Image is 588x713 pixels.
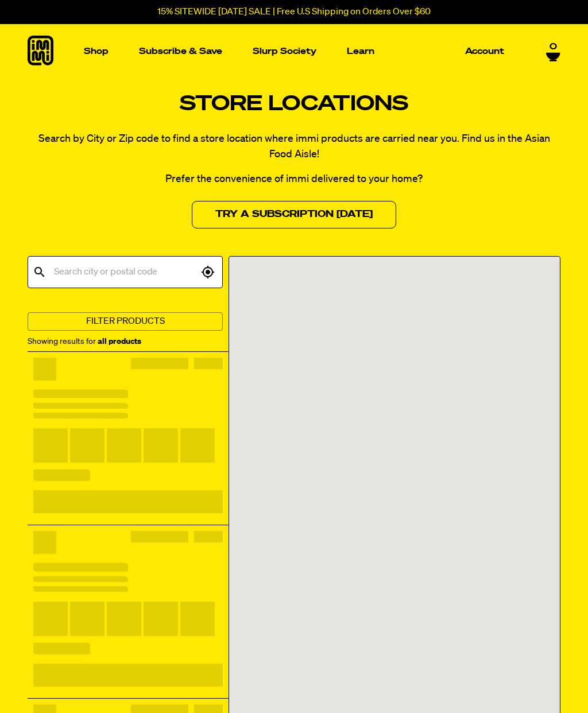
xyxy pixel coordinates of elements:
[134,42,227,60] a: Subscribe & Save
[28,335,223,348] div: Showing results for
[51,261,198,283] input: Search city or postal code
[347,47,374,56] p: Learn
[253,47,316,56] p: Slurp Society
[342,24,379,79] a: Learn
[79,24,509,79] nav: Main navigation
[248,42,321,60] a: Slurp Society
[79,24,113,79] a: Shop
[550,41,557,52] span: 0
[139,47,222,56] p: Subscribe & Save
[192,201,396,228] a: Try a Subscription [DATE]
[28,172,560,187] p: Prefer the convenience of immi delivered to your home?
[28,312,223,331] button: Filter Products
[98,338,141,346] strong: all products
[465,47,504,56] p: Account
[461,42,509,60] a: Account
[84,47,109,56] p: Shop
[157,7,431,17] p: 15% SITEWIDE [DATE] SALE | Free U.S Shipping on Orders Over $60
[546,41,560,61] a: 0
[28,92,560,117] h1: Store Locations
[28,131,560,162] p: Search by City or Zip code to find a store location where immi products are carried near you. Fin...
